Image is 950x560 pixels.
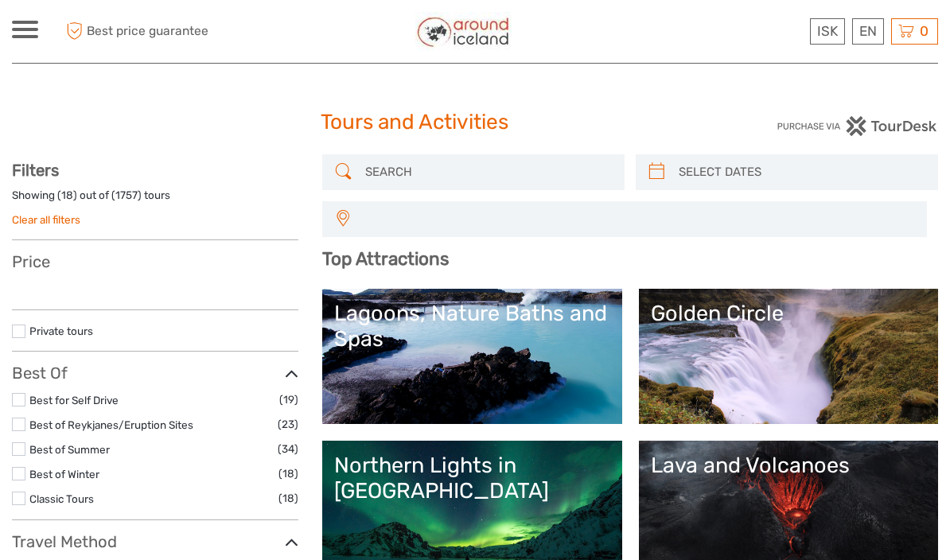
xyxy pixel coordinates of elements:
[29,492,94,505] a: Classic Tours
[29,394,119,406] a: Best for Self Drive
[29,468,99,480] a: Best of Winter
[12,364,298,383] h3: Best Of
[321,110,629,135] h1: Tours and Activities
[651,301,926,412] a: Golden Circle
[817,23,838,39] span: ISK
[115,188,138,203] label: 1757
[278,415,298,434] span: (23)
[334,301,609,352] div: Lagoons, Nature Baths and Spas
[278,440,298,458] span: (34)
[62,18,243,45] span: Best price guarantee
[12,532,298,551] h3: Travel Method
[651,453,926,478] div: Lava and Volcanoes
[278,489,298,507] span: (18)
[777,116,938,136] img: PurchaseViaTourDesk.png
[672,158,930,186] input: SELECT DATES
[29,325,93,337] a: Private tours
[29,418,193,431] a: Best of Reykjanes/Eruption Sites
[322,248,449,270] b: Top Attractions
[278,465,298,483] span: (18)
[29,443,110,456] a: Best of Summer
[12,188,298,212] div: Showing ( ) out of ( ) tours
[334,301,609,412] a: Lagoons, Nature Baths and Spas
[12,213,80,226] a: Clear all filters
[279,391,298,409] span: (19)
[334,453,609,504] div: Northern Lights in [GEOGRAPHIC_DATA]
[12,252,298,271] h3: Price
[12,161,59,180] strong: Filters
[61,188,73,203] label: 18
[359,158,617,186] input: SEARCH
[415,12,512,51] img: Around Iceland
[917,23,931,39] span: 0
[651,301,926,326] div: Golden Circle
[852,18,884,45] div: EN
